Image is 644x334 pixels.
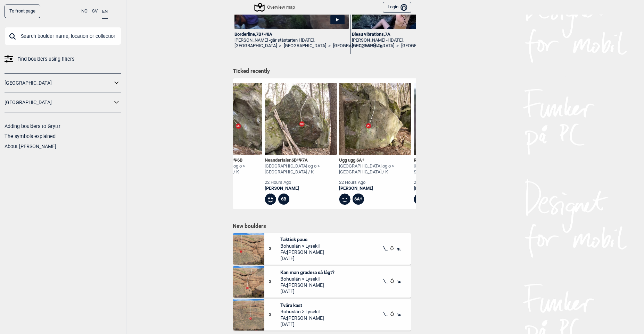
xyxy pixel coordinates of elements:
span: > [396,43,399,49]
span: FA: [PERSON_NAME] [280,282,335,288]
a: Find boulders using filters [5,54,121,64]
span: > [279,43,281,49]
div: Overview map [255,3,295,11]
button: SV [92,5,98,18]
a: [GEOGRAPHIC_DATA] väst [333,43,385,49]
span: går ståstarten i [DATE]. [270,37,315,43]
a: [GEOGRAPHIC_DATA] [352,43,394,49]
span: Bohuslän > Lysekil [280,243,324,249]
h1: New boulders [233,223,411,230]
a: To front page [5,5,40,18]
div: [GEOGRAPHIC_DATA] og o > [GEOGRAPHIC_DATA] / K [339,163,411,175]
span: Ψ [264,32,267,37]
span: Find boulders using filters [17,54,74,64]
span: Tvära kast [280,302,324,308]
div: Borderline , 7B+ 8A [234,32,349,37]
a: [GEOGRAPHIC_DATA] [284,43,326,49]
h1: Ticked recently [233,68,411,75]
div: Bleau vibrations , 7A [352,32,466,37]
a: About [PERSON_NAME] [5,144,56,149]
a: [GEOGRAPHIC_DATA] [5,78,112,88]
span: FA: [PERSON_NAME] [280,315,324,321]
a: [GEOGRAPHIC_DATA] [234,43,277,49]
a: [PERSON_NAME] [414,186,486,191]
div: [GEOGRAPHIC_DATA] og o > [GEOGRAPHIC_DATA] / K [265,163,337,175]
div: [PERSON_NAME] - [234,37,349,43]
a: [GEOGRAPHIC_DATA] [401,43,444,49]
span: 7A [302,157,308,163]
span: 3 [269,279,280,285]
div: [GEOGRAPHIC_DATA] og o > Sentrale [414,163,486,175]
span: 6B [237,157,242,163]
button: Login [383,2,411,13]
span: 3 [269,246,280,252]
span: 6A+ [356,157,364,163]
a: [PERSON_NAME] [339,186,411,191]
img: Ugg ugg 210321 [339,83,411,155]
span: Bohuslän > Lysekil [280,276,335,282]
button: EN [102,5,108,19]
div: Risset , Ψ [414,157,486,163]
span: > [328,43,331,49]
a: Adding boulders to Gryttr [5,123,60,129]
img: Taktisk paus [233,233,264,265]
span: 6B+ [291,157,299,163]
div: 22 hours ago [265,180,337,186]
img: Kan man gradera sa lagt [233,266,264,298]
span: 3 [269,312,280,318]
a: [GEOGRAPHIC_DATA] [5,97,112,108]
span: [DATE] [280,288,335,294]
span: [DATE] [280,321,324,327]
div: [PERSON_NAME] - [352,37,466,43]
div: Tvara kast3Tvära kastBohuslän > LysekilFA:[PERSON_NAME][DATE] [233,299,411,331]
div: 6B [278,194,290,205]
span: Bohuslän > Lysekil [280,308,324,315]
input: Search boulder name, location or collection [5,27,121,45]
div: Neandertaler , Ψ [265,157,337,163]
div: 22 hours ago [414,180,486,186]
img: Risset 200322 [414,83,486,155]
img: Tvara kast [233,299,264,331]
div: Kan man gradera sa lagt3Kan man gradera så lågt?Bohuslän > LysekilFA:[PERSON_NAME][DATE] [233,266,411,298]
div: 6A+ [353,194,364,205]
a: The symbols explained [5,134,56,139]
img: Neandertaler 210410 [265,83,337,155]
a: [PERSON_NAME] [265,186,337,191]
div: Ugg ugg , [339,157,411,163]
button: NO [81,5,88,18]
span: Taktisk paus [280,236,324,242]
div: Taktisk paus3Taktisk pausBohuslän > LysekilFA:[PERSON_NAME][DATE] [233,233,411,265]
span: i [DATE]. [388,37,404,43]
span: FA: [PERSON_NAME] [280,249,324,255]
div: 22 hours ago [339,180,411,186]
span: [DATE] [280,255,324,262]
span: Kan man gradera så lågt? [280,269,335,275]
